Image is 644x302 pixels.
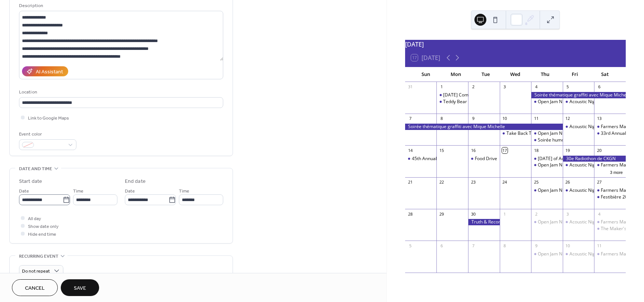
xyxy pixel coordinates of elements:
[594,219,626,225] div: Farmers Market
[533,211,539,217] div: 2
[531,219,563,225] div: Open Jam Night at Bidule
[594,187,626,194] div: Farmers Market
[590,67,620,82] div: Sat
[61,279,99,296] button: Save
[25,284,45,292] span: Cancel
[502,211,508,217] div: 1
[407,211,413,217] div: 28
[563,124,594,130] div: Acoustic Night with Kurt and Friends at The Oasis
[565,179,571,185] div: 26
[601,124,634,130] div: Farmers Market
[530,67,560,82] div: Thu
[439,147,444,153] div: 15
[19,88,222,96] div: Location
[531,187,563,194] div: Open Jam Night at Bidule
[179,187,189,195] span: Time
[538,187,622,194] div: Open Jam Night at [GEOGRAPHIC_DATA]
[533,116,539,121] div: 11
[125,178,146,185] div: End date
[73,187,83,195] span: Time
[439,211,444,217] div: 29
[563,99,594,105] div: Acoustic Night with Kurt and Friends at The Oasis
[533,179,539,185] div: 25
[19,2,222,10] div: Description
[19,165,52,173] span: Date and time
[22,66,68,76] button: AI Assistant
[28,231,56,238] span: Hide end time
[538,137,616,143] div: Soirée humour avec [PERSON_NAME]
[439,243,444,248] div: 6
[538,219,622,225] div: Open Jam Night at [GEOGRAPHIC_DATA]
[502,116,508,121] div: 10
[506,130,549,137] div: Take Back The Night
[125,187,135,195] span: Date
[470,84,476,90] div: 2
[531,92,626,98] div: Soirée thématique graffiti avec Mique Michelle
[502,147,508,153] div: 17
[601,219,634,225] div: Farmers Market
[470,211,476,217] div: 30
[411,67,441,82] div: Sun
[596,84,602,90] div: 6
[407,179,413,185] div: 21
[594,251,626,257] div: Farmers Market
[594,124,626,130] div: Farmers Market
[28,215,41,223] span: All day
[28,223,59,231] span: Show date only
[19,178,42,185] div: Start date
[594,194,626,200] div: Festibière 2025 avec Règlement 17 et Corridor 11
[439,84,444,90] div: 1
[607,169,626,175] button: 3 more
[405,40,626,49] div: [DATE]
[565,243,571,248] div: 10
[596,211,602,217] div: 4
[502,179,508,185] div: 24
[405,156,437,162] div: 45th Annual Terry Fox Run
[531,130,563,137] div: Open Jam Night at Bidule
[533,84,539,90] div: 4
[436,99,468,105] div: Teddy Bear Drop Fundraiser
[443,92,565,98] div: [DATE] Community BBQ | [DEMOGRAPHIC_DATA] Local 89
[601,187,634,194] div: Farmers Market
[36,68,63,76] div: AI Assistant
[538,99,622,105] div: Open Jam Night at [GEOGRAPHIC_DATA]
[601,162,634,168] div: Farmers Market
[468,156,500,162] div: Food Drive
[436,92,468,98] div: Labour Day Community BBQ | UNIFOR Local 89
[28,114,69,122] span: Link to Google Maps
[501,67,530,82] div: Wed
[502,84,508,90] div: 3
[500,130,531,137] div: Take Back The Night
[412,156,482,162] div: 45th Annual [PERSON_NAME] Run
[596,243,602,248] div: 11
[565,84,571,90] div: 5
[531,156,563,162] div: Dog Days of Autumn
[407,243,413,248] div: 5
[565,116,571,121] div: 12
[439,116,444,121] div: 8
[565,147,571,153] div: 19
[533,243,539,248] div: 9
[594,130,626,137] div: 33rd Annual BAG - Chamber of Commerce Business Awards Gala
[19,252,59,260] span: Recurring event
[471,67,501,82] div: Tue
[407,84,413,90] div: 31
[601,251,634,257] div: Farmers Market
[531,137,563,143] div: Soirée humour avec François Massicotte
[563,162,594,168] div: Acoustic Night with Kurt and Friends at The Oasis
[502,243,508,248] div: 8
[470,147,476,153] div: 16
[594,162,626,168] div: Farmers Market
[443,99,502,105] div: Teddy Bear Drop Fundraiser
[538,162,622,168] div: Open Jam Night at [GEOGRAPHIC_DATA]
[470,179,476,185] div: 23
[596,147,602,153] div: 20
[565,211,571,217] div: 3
[538,156,575,162] div: [DATE] of Autumn
[538,251,622,257] div: Open Jam Night at [GEOGRAPHIC_DATA]
[563,187,594,194] div: Acoustic Night with Kurt and Friends at The Oasis
[12,279,58,296] button: Cancel
[596,116,602,121] div: 13
[531,251,563,257] div: Open Jam Night at Bidule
